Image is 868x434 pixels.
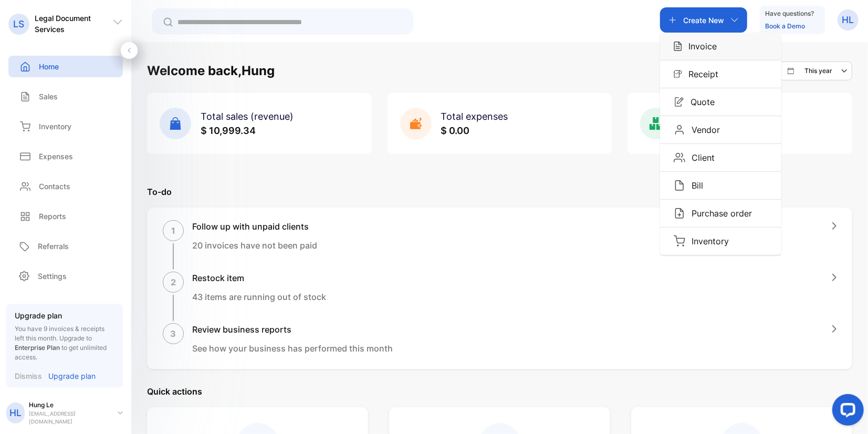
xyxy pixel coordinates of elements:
p: Home [39,61,59,72]
img: Icon [674,97,684,107]
p: Upgrade plan [48,370,96,381]
p: Quick actions [147,385,852,398]
p: Receipt [682,68,718,80]
p: This year [804,66,832,76]
p: Sales [39,91,58,102]
span: Total sales (revenue) [201,111,294,122]
button: HL [838,7,859,33]
h1: Review business reports [192,323,393,336]
h1: Restock item [192,272,326,284]
img: Icon [674,235,685,247]
p: Have questions? [765,8,814,19]
span: $ 10,999.34 [201,125,256,136]
p: Upgrade plan [15,310,114,321]
p: 20 invoices have not been paid [192,239,317,252]
p: Dismiss [15,370,42,381]
p: Reports [39,211,66,222]
p: Vendor [685,123,720,136]
p: Referrals [38,241,69,252]
iframe: LiveChat chat widget [824,390,868,434]
a: Book a Demo [765,22,805,30]
img: Icon [674,124,685,136]
p: Quote [684,96,715,108]
p: Create New [683,15,724,26]
button: This year [779,61,852,80]
p: 43 items are running out of stock [192,291,326,303]
p: Bill [685,179,703,192]
p: Expenses [39,151,73,162]
p: [EMAIL_ADDRESS][DOMAIN_NAME] [29,410,109,426]
img: Icon [674,208,685,219]
p: Purchase order [685,207,752,220]
button: Create NewIconInvoiceIconReceiptIconQuoteIconVendorIconClientIconBillIconPurchase orderIconInventory [660,7,747,33]
img: Icon [674,41,682,51]
p: 2 [171,276,176,288]
span: $ 0.00 [441,125,470,136]
h1: Follow up with unpaid clients [192,220,317,233]
a: Upgrade plan [42,370,96,381]
p: HL [9,406,22,420]
p: HL [842,13,854,27]
h1: Welcome back, Hung [147,61,275,80]
p: To-do [147,185,852,198]
img: Icon [674,180,685,191]
p: 1 [171,224,175,237]
p: Settings [38,271,67,282]
img: Icon [674,70,682,78]
span: Total expenses [441,111,508,122]
p: You have 9 invoices & receipts left this month. [15,324,114,362]
span: Upgrade to to get unlimited access. [15,334,107,361]
p: Hung Le [29,400,109,410]
p: See how your business has performed this month [192,342,393,355]
span: Enterprise Plan [15,344,60,352]
p: Inventory [39,121,71,132]
p: LS [14,17,25,31]
p: Client [685,151,715,164]
p: Contacts [39,181,70,192]
p: Inventory [685,235,729,247]
p: Legal Document Services [35,13,112,35]
img: Icon [674,152,685,163]
p: 3 [171,327,176,340]
p: Invoice [682,40,717,53]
